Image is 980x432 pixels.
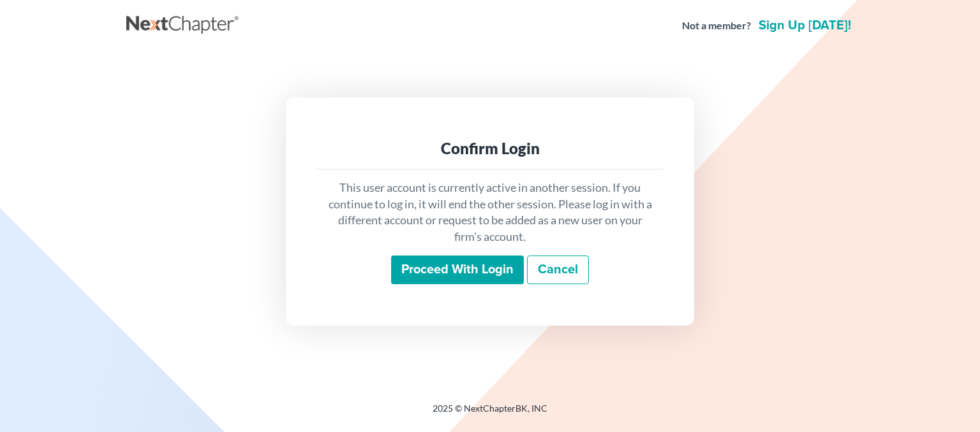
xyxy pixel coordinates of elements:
strong: Not a member? [682,18,751,33]
div: Confirm Login [327,138,653,159]
input: Proceed with login [391,256,524,285]
a: Sign up [DATE]! [756,19,854,32]
div: 2025 © NextChapterBK, INC [126,402,854,425]
a: Cancel [527,256,589,285]
p: This user account is currently active in another session. If you continue to log in, it will end ... [327,180,653,245]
